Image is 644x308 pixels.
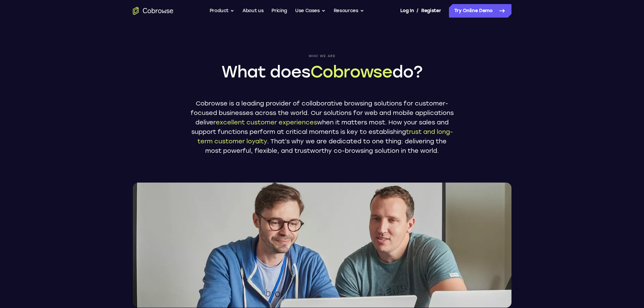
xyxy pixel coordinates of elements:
button: Resources [334,4,364,18]
img: Two Cobrowse software developers, João and Ross, working on their computers [133,183,511,308]
a: Pricing [271,4,287,18]
span: excellent customer experiences [216,119,317,126]
p: Cobrowse is a leading provider of collaborative browsing solutions for customer-focused businesse... [190,99,454,156]
button: Use Cases [295,4,326,18]
span: Cobrowse [310,62,392,81]
h1: What does do? [190,61,454,82]
span: Who we are [190,54,454,58]
a: Try Online Demo [449,4,511,18]
a: About us [242,4,263,18]
a: Log In [400,4,414,18]
a: Register [421,4,441,18]
span: / [416,7,419,15]
a: Go to the home page [133,7,173,15]
button: Product [210,4,235,18]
